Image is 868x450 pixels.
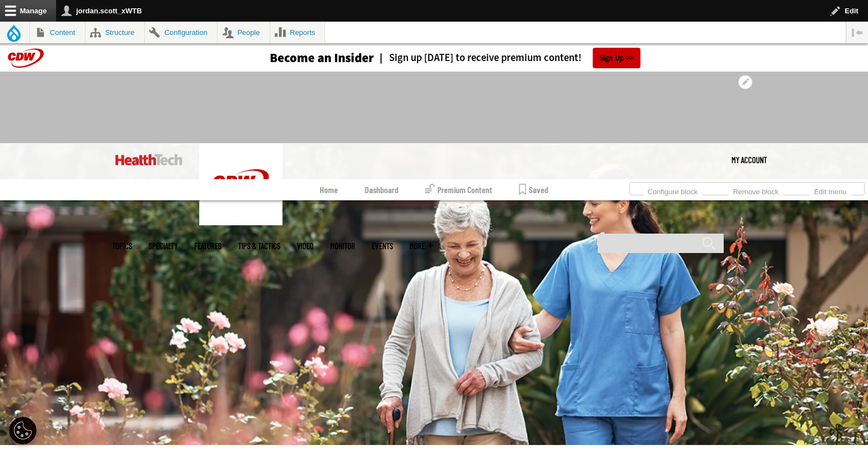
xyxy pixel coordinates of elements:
a: People [218,22,270,43]
a: CDW [199,216,282,228]
a: Sign Up [593,48,640,68]
button: Open Preferences [9,417,37,444]
a: Video [297,242,314,250]
a: Configure block [643,184,702,196]
button: Open configuration options [738,75,753,89]
button: Vertical orientation [846,22,868,43]
span: Specialty [149,242,178,250]
iframe: advertisement [232,83,636,133]
a: Configuration [145,22,217,43]
a: MonITor [330,242,355,250]
a: Content [30,22,85,43]
a: Remove block [729,184,783,196]
a: Home [320,179,338,200]
a: Become an Insider [228,52,374,64]
a: Saved [519,179,548,200]
a: Edit menu [810,184,851,196]
a: Reports [270,22,325,43]
span: Topics [112,242,132,250]
div: Cookie Settings [9,417,37,444]
a: Dashboard [365,179,398,200]
a: Features [194,242,221,250]
a: Events [372,242,393,250]
div: User menu [731,143,767,176]
span: More [410,242,433,250]
a: Tips & Tactics [238,242,280,250]
a: Structure [85,22,144,43]
h3: Become an Insider [270,52,374,64]
img: Home [115,154,183,165]
a: Sign up [DATE] to receive premium content! [374,53,582,63]
img: Home [199,143,282,225]
a: My Account [731,143,767,176]
a: Premium Content [425,179,492,200]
